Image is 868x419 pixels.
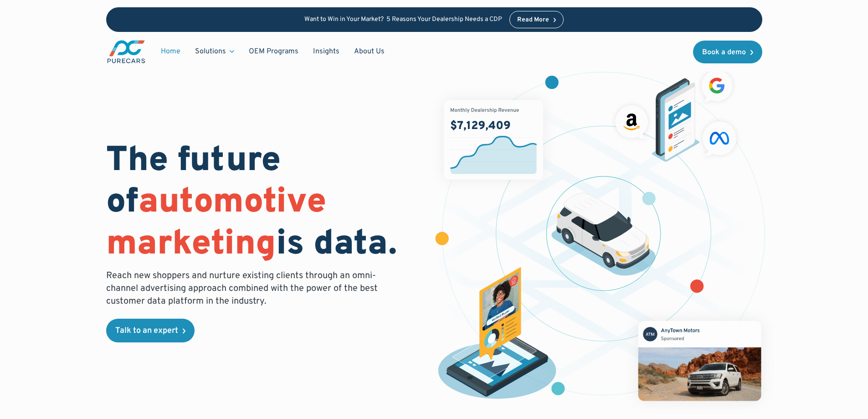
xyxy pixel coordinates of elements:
[154,43,188,60] a: Home
[611,66,741,162] img: ads on social media and advertising partners
[444,100,543,180] img: chart showing monthly dealership revenue of $7m
[115,327,178,335] div: Talk to an expert
[188,43,241,60] div: Solutions
[195,47,226,57] div: Solutions
[306,43,347,60] a: Insights
[702,49,746,56] div: Book a demo
[429,267,565,403] img: persona of a buyer
[106,39,146,64] a: main
[304,16,502,24] p: Want to Win in Your Market? 5 Reasons Your Dealership Needs a CDP
[347,43,392,60] a: About Us
[241,43,306,60] a: OEM Programs
[517,17,549,23] div: Read More
[106,39,146,64] img: purecars logo
[106,319,195,342] a: Talk to an expert
[106,181,326,266] span: automotive marketing
[509,11,564,28] a: Read More
[693,41,762,63] a: Book a demo
[106,269,383,308] p: Reach new shoppers and nurture existing clients through an omni-channel advertising approach comb...
[551,193,656,276] img: illustration of a vehicle
[106,141,423,266] h1: The future of is data.
[621,304,778,418] img: mockup of facebook post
